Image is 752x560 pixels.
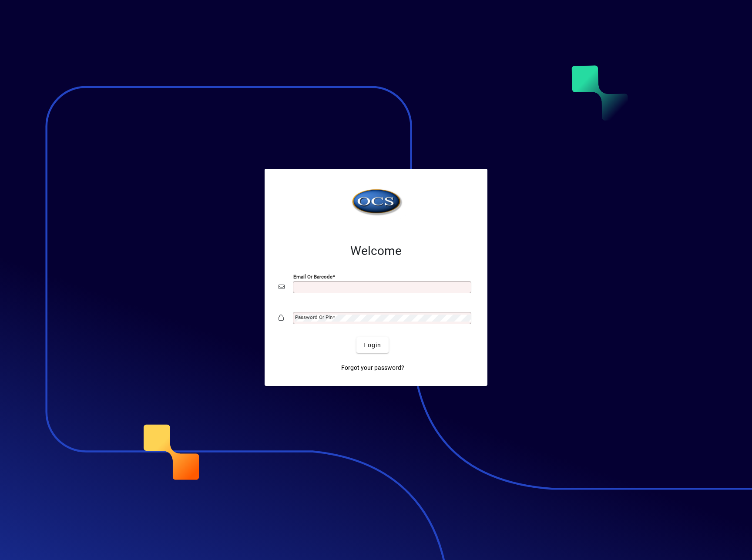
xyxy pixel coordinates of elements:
[295,314,332,320] mat-label: Password or Pin
[338,360,408,376] a: Forgot your password?
[356,337,388,353] button: Login
[293,274,332,280] mat-label: Email or Barcode
[341,363,404,372] span: Forgot your password?
[363,341,381,350] span: Login
[279,244,473,258] h2: Welcome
